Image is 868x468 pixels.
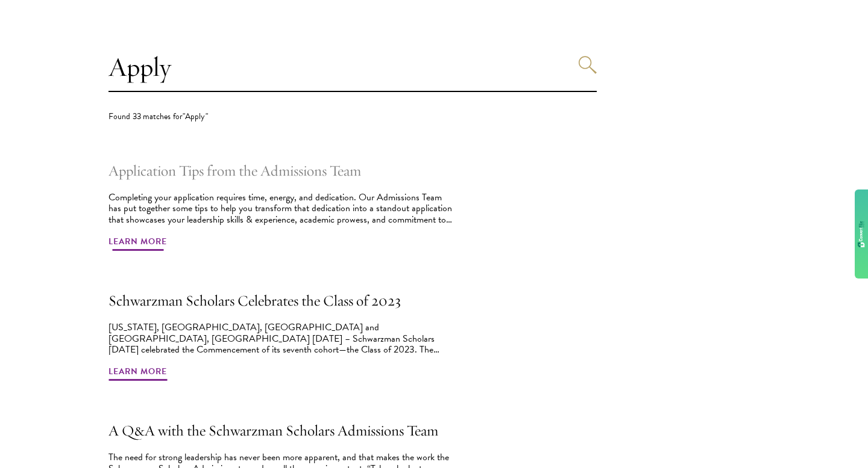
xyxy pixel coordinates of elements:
[108,43,597,92] input: Search
[108,110,597,123] div: Found 33 matches for
[108,419,455,443] h2: A Q&A with the Schwarzman Scholars Admissions Team
[108,234,167,253] span: Learn More
[108,159,455,183] h2: Application Tips from the Admissions Team
[183,110,208,123] span: "Apply"
[108,289,455,383] a: Schwarzman Scholars Celebrates the Class of 2023 [US_STATE], [GEOGRAPHIC_DATA], [GEOGRAPHIC_DATA]...
[858,221,865,247] img: gdzwAHDJa65OwAAAABJRU5ErkJggg==
[108,192,455,225] div: Completing your application requires time, energy, and dedication. Our Admissions Team has put to...
[579,56,597,74] button: Search
[108,159,455,253] a: Application Tips from the Admissions Team Completing your application requires time, energy, and ...
[108,289,455,313] h2: Schwarzman Scholars Celebrates the Class of 2023
[108,322,455,355] div: [US_STATE], [GEOGRAPHIC_DATA], [GEOGRAPHIC_DATA] and [GEOGRAPHIC_DATA], [GEOGRAPHIC_DATA] [DATE] ...
[108,364,167,383] span: Learn More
